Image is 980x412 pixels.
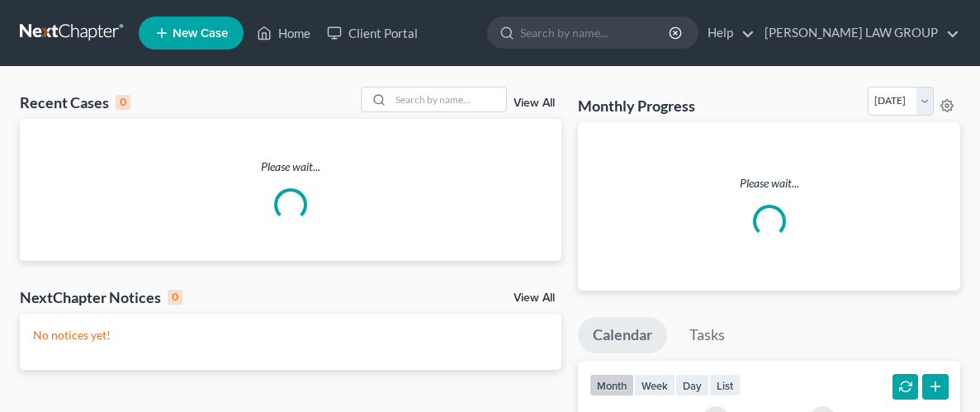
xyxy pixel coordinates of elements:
[634,374,675,396] button: week
[514,97,555,109] a: View All
[249,18,319,48] a: Home
[116,95,130,110] div: 0
[20,92,130,112] div: Recent Cases
[578,96,695,116] h3: Monthly Progress
[20,159,561,175] p: Please wait...
[33,327,548,343] p: No notices yet!
[168,290,182,305] div: 0
[319,18,426,48] a: Client Portal
[520,17,671,48] input: Search by name...
[699,18,755,48] a: Help
[391,88,506,111] input: Search by name...
[591,175,947,192] p: Please wait...
[514,292,555,304] a: View All
[756,18,959,48] a: [PERSON_NAME] LAW GROUP
[578,317,667,353] a: Calendar
[20,287,182,307] div: NextChapter Notices
[589,374,634,396] button: month
[675,374,709,396] button: day
[173,27,228,40] span: New Case
[675,317,740,353] a: Tasks
[709,374,741,396] button: list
